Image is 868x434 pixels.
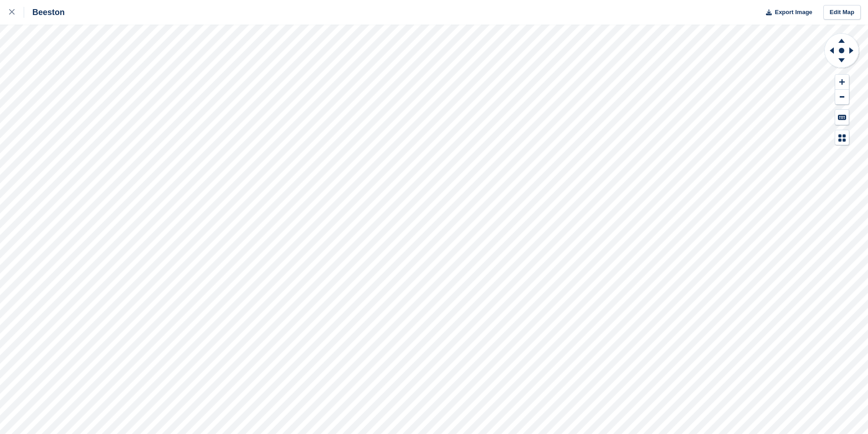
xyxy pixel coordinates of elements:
div: Beeston [24,7,65,18]
button: Map Legend [835,130,849,145]
button: Export Image [760,5,812,20]
button: Zoom Out [835,90,849,105]
a: Edit Map [823,5,861,20]
button: Keyboard Shortcuts [835,110,849,125]
button: Zoom In [835,75,849,90]
span: Export Image [775,8,812,17]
